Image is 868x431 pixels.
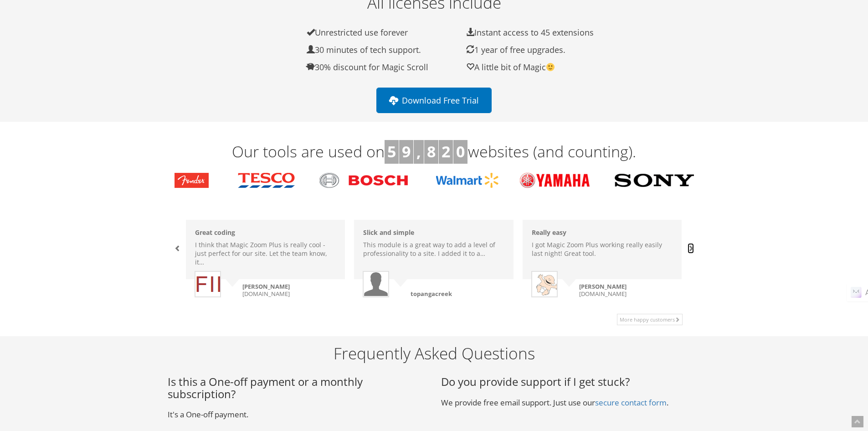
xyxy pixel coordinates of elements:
b: 8 [427,141,436,162]
small: [DOMAIN_NAME] [531,283,691,297]
li: Unrestricted use forever [286,27,446,38]
p: It's a One-off payment. [168,409,427,420]
h3: Is this a One-off payment or a monthly subscription? [168,376,427,400]
li: Instant access to 45 extensions [446,27,605,38]
b: , [416,141,421,162]
li: 1 year of free upgrades. [446,45,605,55]
h6: Great coding [195,229,336,236]
p: This module is a great way to add a level of professionality to a site. I added it to a… [363,240,504,258]
small: [DOMAIN_NAME] [195,283,354,297]
li: 30 minutes of tech support. [286,45,446,55]
p: I think that Magic Zoom Plus is really cool - just perfect for our site. Let the team know, it… [195,240,336,266]
strong: [PERSON_NAME] [579,282,627,291]
b: 0 [456,141,465,162]
b: 2 [442,141,450,162]
li: 30% discount for Magic Scroll [286,62,446,73]
strong: [PERSON_NAME] [242,282,290,291]
h3: Our tools are used on websites (and counting). [168,140,701,164]
img: Tamera Peters, everlastingcastings.co.uk [532,272,678,296]
b: 9 [402,141,411,162]
a: More happy customers [617,314,683,325]
li: A little bit of Magic [446,62,605,73]
strong: topangacreek [411,290,452,298]
p: I got Magic Zoom Plus working really easily last night! Great tool. [532,240,673,258]
h6: Slick and simple [363,229,504,236]
h2: Frequently Asked Questions [168,345,701,363]
img: topangacreek, [364,272,388,296]
b: 5 [387,141,396,162]
a: Download Free Trial [376,88,492,113]
img: magictoolbox-customers.png [175,173,694,188]
h3: Do you provide support if I get stuck? [441,376,701,388]
a: secure contact form [595,397,667,408]
h6: Really easy [532,229,673,236]
img: Tim Coupland, fieldofvision.co.uk [195,274,386,294]
p: We provide free email support. Just use our . [441,397,701,408]
img: 🙂 [546,63,555,71]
